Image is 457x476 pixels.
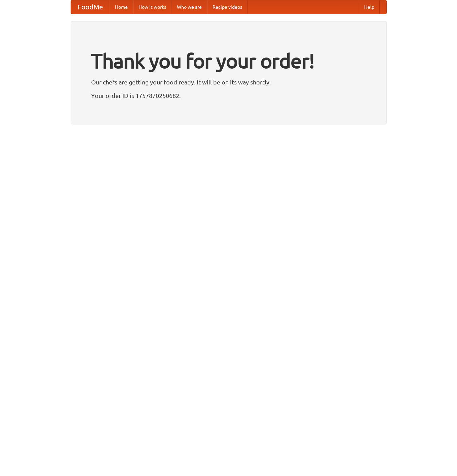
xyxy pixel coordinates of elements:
p: Your order ID is 1757870250682. [91,90,366,101]
a: Recipe videos [207,0,247,14]
a: FoodMe [71,0,110,14]
a: Home [110,0,133,14]
a: How it works [133,0,172,14]
a: Help [359,0,380,14]
h1: Thank you for your order! [91,45,366,77]
a: Who we are [172,0,207,14]
p: Our chefs are getting your food ready. It will be on its way shortly. [91,77,366,87]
